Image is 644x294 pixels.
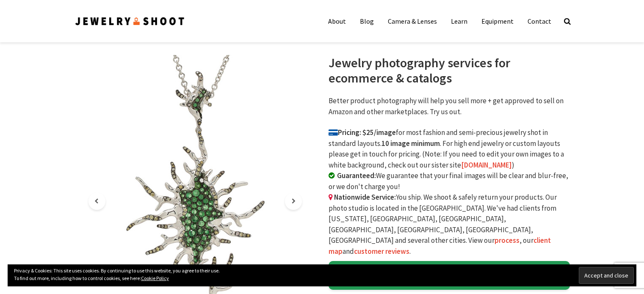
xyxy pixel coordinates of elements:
[354,247,409,256] a: customer reviews
[322,13,352,30] a: About
[329,128,396,137] b: Pricing: $25/image
[329,96,570,117] p: Better product photography will help you sell more + get approved to sell on Amazon and other mar...
[75,16,185,27] img: Jewelry Photographer Bay Area - San Francisco | Nationwide via Mail
[329,236,551,256] a: client map
[329,261,570,290] a: GET IN TOUCH
[381,13,443,30] a: Camera & Lenses
[354,13,380,30] a: Blog
[579,267,634,284] input: Accept and close
[334,192,396,202] b: Nationwide Service:
[495,236,520,245] a: process
[381,139,440,148] b: 10 image minimum
[445,13,474,30] a: Learn
[8,264,636,286] div: Privacy & Cookies: This site uses cookies. By continuing to use this website, you agree to their ...
[329,55,570,85] h1: Jewelry photography services for ecommerce & catalogs
[475,13,520,30] a: Equipment
[521,13,558,30] a: Contact
[337,171,376,180] b: Guaranteed:
[141,275,169,281] a: Cookie Policy
[461,160,512,170] a: [DOMAIN_NAME]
